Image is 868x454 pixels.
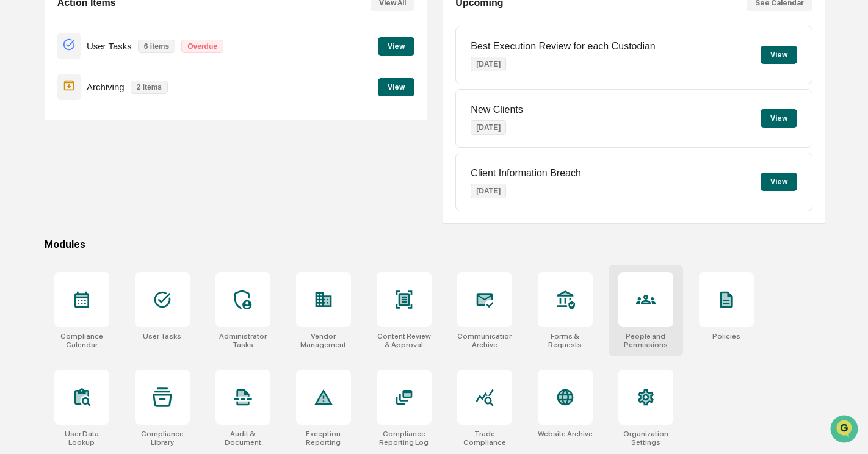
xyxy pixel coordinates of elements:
p: [DATE] [471,120,506,135]
p: New Clients [471,104,523,115]
div: Start new chat [42,93,200,106]
div: Vendor Management [296,332,351,349]
div: 🗄️ [89,155,98,165]
div: Compliance Reporting Log [377,430,432,447]
a: View [378,40,414,51]
p: How can we help? [12,26,222,45]
p: [DATE] [471,57,506,71]
span: Data Lookup [24,177,77,189]
div: Communications Archive [457,332,512,349]
span: Attestations [101,154,151,166]
button: View [378,78,414,96]
div: Exception Reporting [296,430,351,447]
button: View [761,109,797,128]
div: Trade Compliance [457,430,512,447]
iframe: Open customer support [829,414,862,447]
div: Website Archive [538,430,593,438]
p: Overdue [181,40,223,53]
p: Client Information Breach [471,168,581,179]
div: Compliance Calendar [54,332,109,349]
span: Pylon [121,207,148,216]
button: View [761,46,797,64]
button: Start new chat [208,97,222,112]
div: Organization Settings [618,430,673,447]
input: Clear [32,56,201,68]
p: [DATE] [471,184,506,198]
p: Archiving [87,82,125,92]
button: View [761,173,797,191]
a: Powered byPylon [86,206,148,216]
div: Policies [712,332,740,340]
a: 🔎Data Lookup [7,172,82,194]
p: 6 items [138,40,175,53]
div: 🖐️ [12,155,22,165]
span: Preclearance [24,154,79,166]
button: View [378,37,414,56]
img: 1746055101610-c473b297-6a78-478c-a979-82029cc54cd1 [12,93,34,115]
p: User Tasks [87,41,132,51]
div: Compliance Library [135,430,190,447]
div: User Tasks [143,332,181,340]
a: 🖐️Preclearance [7,149,84,171]
div: People and Permissions [618,332,673,349]
div: Administrator Tasks [215,332,270,349]
a: View [378,81,414,92]
div: 🔎 [12,178,22,188]
div: User Data Lookup [54,430,109,447]
p: Best Execution Review for each Custodian [471,41,655,52]
div: Modules [45,239,826,250]
p: 2 items [131,81,168,94]
div: Content Review & Approval [377,332,432,349]
a: 🗄️Attestations [84,149,156,171]
div: Audit & Document Logs [215,430,270,447]
div: Forms & Requests [538,332,593,349]
div: We're available if you need us! [42,106,154,115]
